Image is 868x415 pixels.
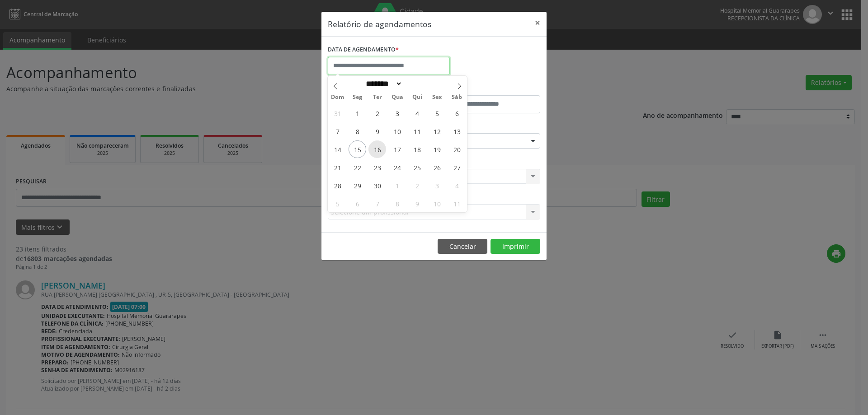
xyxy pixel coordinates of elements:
span: Dom [328,94,348,100]
span: Outubro 8, 2025 [388,195,406,212]
span: Setembro 10, 2025 [388,122,406,140]
span: Outubro 5, 2025 [329,195,346,212]
span: Sex [427,94,447,100]
span: Setembro 3, 2025 [388,104,406,122]
span: Setembro 13, 2025 [448,122,466,140]
span: Setembro 21, 2025 [329,159,346,176]
span: Setembro 27, 2025 [448,159,466,176]
span: Setembro 19, 2025 [428,140,446,158]
span: Outubro 1, 2025 [388,177,406,194]
span: Setembro 12, 2025 [428,122,446,140]
span: Setembro 6, 2025 [448,104,466,122]
span: Setembro 26, 2025 [428,159,446,176]
span: Setembro 18, 2025 [408,140,426,158]
span: Setembro 28, 2025 [329,177,346,194]
span: Setembro 8, 2025 [349,122,366,140]
span: Sáb [447,94,467,100]
span: Setembro 24, 2025 [388,159,406,176]
span: Qua [387,94,407,100]
span: Seg [348,94,368,100]
span: Outubro 2, 2025 [408,177,426,194]
span: Outubro 9, 2025 [408,195,426,212]
span: Setembro 2, 2025 [368,104,386,122]
span: Setembro 4, 2025 [408,104,426,122]
span: Setembro 23, 2025 [368,159,386,176]
button: Close [528,12,547,34]
h5: Relatório de agendamentos [328,18,431,30]
label: DATA DE AGENDAMENTO [328,43,399,57]
span: Setembro 17, 2025 [388,140,406,158]
span: Agosto 31, 2025 [329,104,346,122]
span: Setembro 22, 2025 [349,159,366,176]
span: Setembro 30, 2025 [368,177,386,194]
span: Setembro 9, 2025 [368,122,386,140]
span: Ter [368,94,387,100]
span: Setembro 7, 2025 [329,122,346,140]
span: Setembro 14, 2025 [329,140,346,158]
span: Outubro 11, 2025 [448,195,466,212]
input: Year [402,79,432,89]
span: Setembro 1, 2025 [349,104,366,122]
span: Qui [407,94,427,100]
span: Outubro 10, 2025 [428,195,446,212]
span: Setembro 15, 2025 [349,140,366,158]
span: Outubro 3, 2025 [428,177,446,194]
span: Outubro 4, 2025 [448,177,466,194]
span: Setembro 29, 2025 [349,177,366,194]
span: Setembro 11, 2025 [408,122,426,140]
span: Outubro 6, 2025 [349,195,366,212]
span: Setembro 20, 2025 [448,140,466,158]
label: ATÉ [436,81,540,95]
select: Month [363,79,402,89]
span: Setembro 16, 2025 [368,140,386,158]
span: Setembro 25, 2025 [408,159,426,176]
button: Cancelar [438,239,487,254]
span: Setembro 5, 2025 [428,104,446,122]
button: Imprimir [491,239,540,254]
span: Outubro 7, 2025 [368,195,386,212]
